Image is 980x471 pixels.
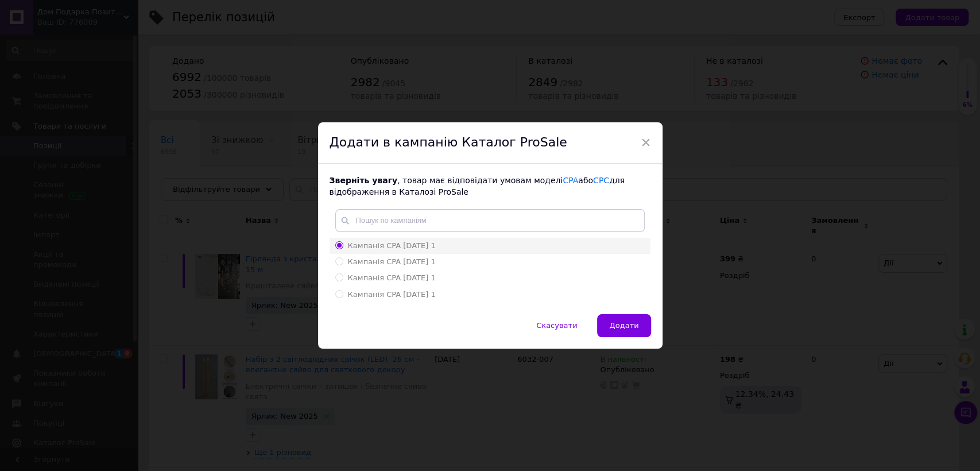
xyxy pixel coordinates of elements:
[348,241,436,250] span: Кампанія CPA [DATE] 1
[597,314,650,337] button: Додати
[593,176,609,185] a: CPC
[641,133,651,152] span: ×
[318,122,663,164] div: Додати в кампанію Каталог ProSale
[335,209,645,232] input: Пошук по кампаніям
[348,257,436,266] span: Кампанія CPA [DATE] 1
[536,321,577,330] span: Скасувати
[330,175,651,198] div: , товар має відповідати умовам моделі або для відображення в Каталозі ProSale
[609,321,638,330] span: Додати
[348,290,436,299] span: Кампанія CPA [DATE] 1
[524,314,589,337] button: Скасувати
[348,273,436,282] span: Кампанія CPA [DATE] 1
[563,176,578,185] a: CPA
[330,176,398,185] b: Зверніть увагу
